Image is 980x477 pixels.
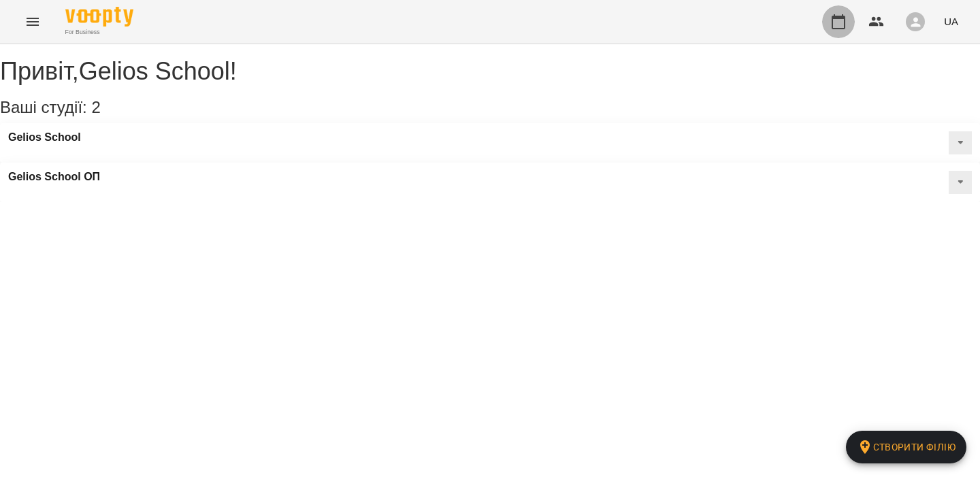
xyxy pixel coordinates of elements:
img: Voopty Logo [65,7,133,27]
button: UA [938,9,964,34]
span: UA [944,14,958,29]
a: Gelios School [8,131,81,144]
span: For Business [65,28,133,37]
span: 2 [91,98,100,116]
button: Menu [16,5,49,38]
a: Gelios School ОП [8,171,100,183]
